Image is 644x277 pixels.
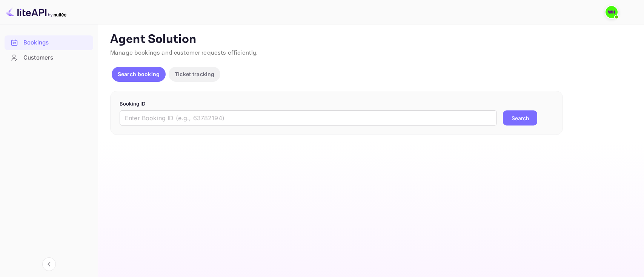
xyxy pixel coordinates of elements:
[5,51,93,65] div: Customers
[110,32,630,47] p: Agent Solution
[42,257,56,271] button: Collapse navigation
[118,70,160,78] p: Search booking
[175,70,214,78] p: Ticket tracking
[5,35,93,50] div: Bookings
[120,100,553,108] p: Booking ID
[503,110,537,125] button: Search
[23,38,89,47] div: Bookings
[6,6,66,18] img: LiteAPI logo
[5,35,93,49] a: Bookings
[5,51,93,64] a: Customers
[110,49,258,57] span: Manage bookings and customer requests efficiently.
[23,54,89,62] div: Customers
[120,110,497,125] input: Enter Booking ID (e.g., 63782194)
[606,6,618,18] img: walid harrass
